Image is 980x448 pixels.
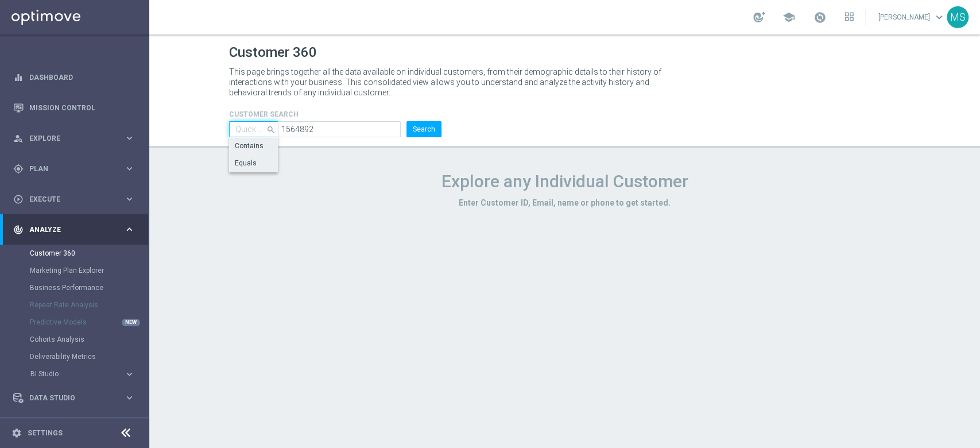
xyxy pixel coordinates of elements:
div: Repeat Rate Analysis [30,296,148,314]
div: Equals [235,158,257,168]
h1: Customer 360 [229,44,901,61]
a: Mission Control [29,92,135,123]
div: Explore [13,133,124,144]
button: equalizer Dashboard [13,73,135,82]
i: search [266,122,277,135]
div: Data Studio [13,393,124,403]
div: Mission Control [13,92,135,123]
div: Customer 360 [30,245,148,262]
p: This page brings together all the data available on individual customers, from their demographic ... [229,67,671,98]
i: keyboard_arrow_right [124,392,135,403]
button: gps_fixed Plan keyboard_arrow_right [13,164,135,173]
span: keyboard_arrow_down [933,11,946,24]
div: Business Performance [30,279,148,296]
i: keyboard_arrow_right [124,194,135,204]
a: Marketing Plan Explorer [30,266,119,275]
i: play_circle_outline [13,194,24,204]
button: person_search Explore keyboard_arrow_right [13,134,135,143]
span: Analyze [29,226,124,233]
div: Plan [13,164,124,174]
a: Dashboard [29,62,135,92]
div: Press SPACE to deselect this row. [229,138,279,155]
a: Cohorts Analysis [30,335,119,344]
a: Business Performance [30,283,119,292]
div: Dashboard [13,62,135,92]
button: Mission Control [13,103,135,113]
a: Settings [28,430,63,437]
span: Data Studio [29,395,124,401]
h4: CUSTOMER SEARCH [229,110,441,118]
i: keyboard_arrow_right [124,224,135,235]
i: settings [11,428,22,438]
div: Contains [235,141,264,151]
button: Data Studio keyboard_arrow_right [13,393,135,403]
a: Optibot [29,413,120,443]
button: BI Studio keyboard_arrow_right [30,369,135,379]
input: Enter CID, Email, name or phone [278,121,400,137]
span: Plan [29,165,124,172]
button: Search [406,121,441,137]
span: school [783,11,795,24]
div: BI Studio [30,365,148,383]
i: keyboard_arrow_right [124,163,135,174]
div: NEW [122,319,140,326]
i: gps_fixed [13,164,24,174]
div: Marketing Plan Explorer [30,262,148,279]
div: MS [947,6,969,28]
span: Explore [29,135,124,142]
a: Customer 360 [30,249,119,258]
h3: Enter Customer ID, Email, name or phone to get started. [229,198,901,208]
div: BI Studio [30,370,124,377]
div: Press SPACE to select this row. [229,155,279,172]
div: Execute [13,194,124,204]
span: Execute [29,196,124,203]
div: Cohorts Analysis [30,331,148,348]
a: Deliverability Metrics [30,352,119,361]
a: [PERSON_NAME]keyboard_arrow_down [877,9,947,26]
input: Contains [229,121,278,137]
button: track_changes Analyze keyboard_arrow_right [13,225,135,234]
div: Predictive Models [30,314,148,331]
i: person_search [13,133,24,144]
i: keyboard_arrow_right [124,369,135,380]
div: Deliverability Metrics [30,348,148,365]
i: track_changes [13,225,24,235]
button: play_circle_outline Execute keyboard_arrow_right [13,195,135,204]
i: equalizer [13,72,24,83]
i: keyboard_arrow_right [124,133,135,144]
div: Optibot [13,413,135,443]
div: Analyze [13,225,124,235]
h1: Explore any Individual Customer [229,171,901,192]
span: BI Studio [30,370,113,377]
